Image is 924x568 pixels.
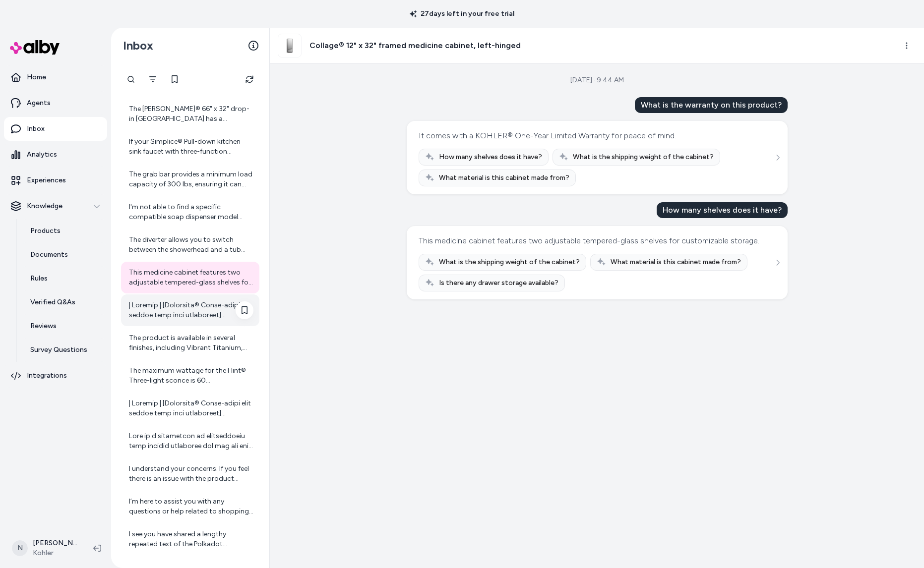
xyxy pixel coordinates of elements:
[129,170,253,189] div: The grab bar provides a minimum load capacity of 300 lbs, ensuring it can support a significant a...
[27,371,67,381] p: Integrations
[121,393,259,424] a: | Loremip | [Dolorsita® Conse-adipi elit seddoe temp inci utlaboreet](dolor://mag.aliqua.eni/ad/m...
[121,196,259,228] a: I'm not able to find a specific compatible soap dispenser model number for the Soho® 20" x 18" wa...
[129,398,253,418] div: | Loremip | [Dolorsita® Conse-adipi elit seddoe temp inci utlaboreet](dolor://mag.aliqua.eni/ad/m...
[419,234,759,248] div: This medicine cabinet features two adjustable tempered-glass shelves for customizable storage.
[121,294,259,326] a: | Loremip | [Dolorsita® Conse-adipi elit seddoe temp inci utlaboreet](dolor://mag.aliqua.eni/ad/m...
[4,65,107,89] a: Home
[129,235,253,255] div: The diverter allows you to switch between the showerhead and a tub spout, providing versatility i...
[309,40,521,52] h3: Collage® 12" x 32" framed medicine cabinet, left-hinged
[439,278,558,288] span: Is there any drawer storage available?
[30,321,57,331] p: Reviews
[4,117,107,141] a: Inbox
[121,327,259,359] a: The product is available in several finishes, including Vibrant Titanium, Vibrant Nickel, and oth...
[439,152,542,162] span: How many shelves does it have?
[6,532,85,564] button: N[PERSON_NAME]Kohler
[20,243,107,267] a: Documents
[129,268,253,287] div: This medicine cabinet features two adjustable tempered-glass shelves for customizable storage.
[4,364,107,388] a: Integrations
[129,529,253,549] div: I see you have shared a lengthy repeated text of the Polkadot Quarterly Community Report for Q1 2...
[4,169,107,192] a: Experiences
[439,257,580,267] span: What is the shipping weight of the cabinet?
[129,431,253,451] div: Lore ip d sitametcon ad elitseddoeiu temp incidid utlaboree dol mag ali eni adminim, ven Quisnost...
[657,202,788,218] div: How many shelves does it have?
[419,129,676,143] div: It comes with a KOHLER® One-Year Limited Warranty for peace of mind.
[20,314,107,338] a: Reviews
[12,540,28,556] span: N
[635,97,788,113] div: What is the warranty on this product?
[27,98,51,108] p: Agents
[20,290,107,314] a: Verified Q&As
[129,104,253,124] div: The [PERSON_NAME]® 66" x 32" drop-in [GEOGRAPHIC_DATA] has a reversible drain location, meaning i...
[27,150,57,160] p: Analytics
[4,143,107,167] a: Analytics
[573,152,714,162] span: What is the shipping weight of the cabinet?
[33,548,77,558] span: Kohler
[772,152,784,164] button: See more
[30,297,75,307] p: Verified Q&As
[404,9,520,19] p: 27 days left in your free trial
[570,75,624,85] div: [DATE] · 9:44 AM
[121,98,259,130] a: The [PERSON_NAME]® 66" x 32" drop-in [GEOGRAPHIC_DATA] has a reversible drain location, meaning i...
[121,425,259,457] a: Lore ip d sitametcon ad elitseddoeiu temp incidid utlaboree dol mag ali eni adminim, ven Quisnost...
[129,366,253,386] div: The maximum wattage for the Hint® Three-light sconce is 60 [PERSON_NAME] per bulb. It is rated fo...
[30,274,48,284] p: Rules
[121,164,259,195] a: The grab bar provides a minimum load capacity of 300 lbs, ensuring it can support a significant a...
[20,267,107,290] a: Rules
[129,202,253,222] div: I'm not able to find a specific compatible soap dispenser model number for the Soho® 20" x 18" wa...
[121,262,259,293] a: This medicine cabinet features two adjustable tempered-glass shelves for customizable storage.
[27,201,62,211] p: Knowledge
[4,194,107,218] button: Knowledge
[33,538,77,548] p: [PERSON_NAME]
[129,137,253,157] div: If your Simplice® Pull-down kitchen sink faucet with three-function sprayhead is leaking, you sho...
[27,124,45,134] p: Inbox
[121,523,259,555] a: I see you have shared a lengthy repeated text of the Polkadot Quarterly Community Report for Q1 2...
[30,250,68,260] p: Documents
[240,69,259,89] button: Refresh
[121,131,259,163] a: If your Simplice® Pull-down kitchen sink faucet with three-function sprayhead is leaking, you sho...
[30,226,61,236] p: Products
[121,229,259,261] a: The diverter allows you to switch between the showerhead and a tub spout, providing versatility i...
[278,34,301,57] img: aaf33613_rgb
[20,219,107,243] a: Products
[27,72,46,82] p: Home
[772,257,784,269] button: See more
[27,175,66,185] p: Experiences
[143,69,163,89] button: Filter
[439,173,569,183] span: What material is this cabinet made from?
[129,333,253,353] div: The product is available in several finishes, including Vibrant Titanium, Vibrant Nickel, and oth...
[129,300,253,320] div: | Loremip | [Dolorsita® Conse-adipi elit seddoe temp inci utlaboreet](dolor://mag.aliqua.eni/ad/m...
[20,338,107,362] a: Survey Questions
[129,464,253,484] div: I understand your concerns. If you feel there is an issue with the product information or adverti...
[4,91,107,115] a: Agents
[123,38,153,53] h2: Inbox
[611,257,741,267] span: What material is this cabinet made from?
[121,360,259,392] a: The maximum wattage for the Hint® Three-light sconce is 60 [PERSON_NAME] per bulb. It is rated fo...
[30,345,87,355] p: Survey Questions
[121,458,259,490] a: I understand your concerns. If you feel there is an issue with the product information or adverti...
[10,40,60,55] img: alby Logo
[121,491,259,522] a: I’m here to assist you with any questions or help related to shopping on [DOMAIN_NAME]. If you ha...
[129,497,253,516] div: I’m here to assist you with any questions or help related to shopping on [DOMAIN_NAME]. If you ha...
